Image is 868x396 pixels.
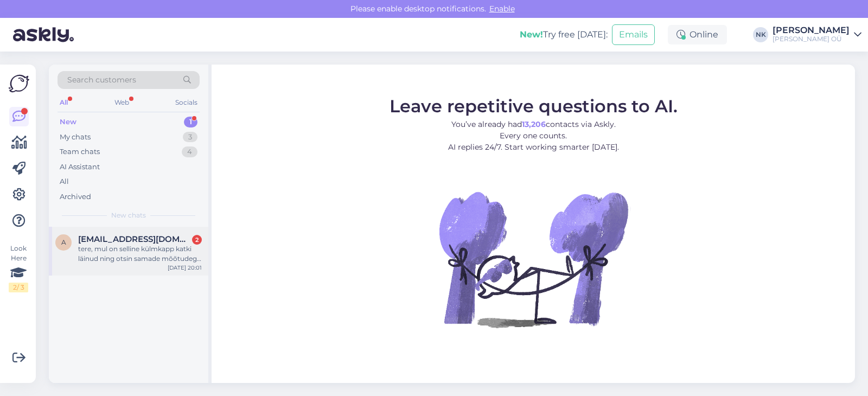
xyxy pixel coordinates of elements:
[668,25,727,44] div: Online
[753,27,768,42] div: NK
[192,235,202,245] div: 2
[173,95,200,110] div: Socials
[612,24,655,45] button: Emails
[61,238,66,246] span: a
[486,4,518,14] span: Enable
[436,161,631,356] img: No Chat active
[111,210,146,220] span: New chats
[9,244,28,292] div: Look Here
[60,176,69,187] div: All
[773,26,850,35] div: [PERSON_NAME]
[60,132,91,143] div: My chats
[520,28,608,41] div: Try free [DATE]:
[9,73,29,94] img: Askly Logo
[390,118,678,152] p: You’ve already had contacts via Askly. Every one counts. AI replies 24/7. Start working smarter [...
[112,95,131,110] div: Web
[773,26,861,43] a: [PERSON_NAME][PERSON_NAME] OÜ
[522,119,546,129] b: 13,206
[390,95,678,116] span: Leave repetitive questions to AI.
[520,29,543,40] b: New!
[184,117,197,127] div: 1
[58,95,70,110] div: All
[67,74,136,86] span: Search customers
[183,132,197,143] div: 3
[168,264,202,272] div: [DATE] 20:01
[60,146,100,157] div: Team chats
[78,244,202,264] div: tere, mul on selline külmkapp katki läinud ning otsin samade mõõtudega külmkappi, mille uks avane...
[60,162,100,173] div: AI Assistant
[78,234,191,244] span: agnesn_9@hotmail.com
[60,117,76,127] div: New
[9,283,28,292] div: 2 / 3
[182,146,197,157] div: 4
[60,191,91,202] div: Archived
[773,35,850,43] div: [PERSON_NAME] OÜ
